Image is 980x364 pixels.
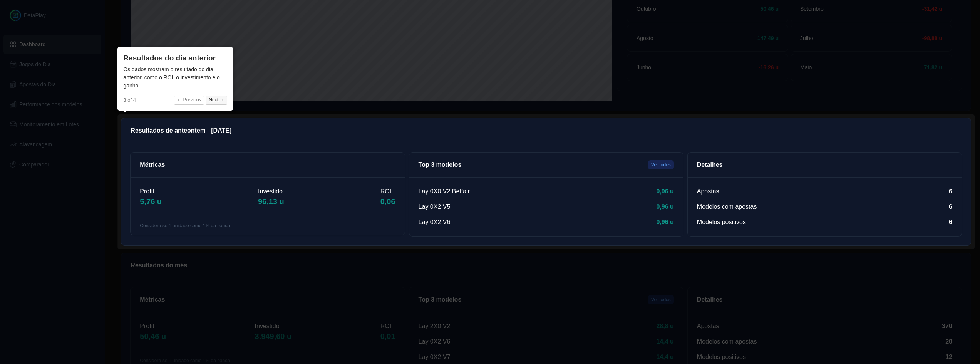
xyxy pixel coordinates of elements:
[258,187,284,196] p: Investido
[258,196,284,207] p: 96,13 u
[131,126,962,135] p: Resultados de anteontem - [DATE]
[123,53,227,64] header: Resultados do dia anterior
[140,196,162,207] p: 5,76 u
[697,187,719,196] div: Apostas
[206,96,227,105] button: Next →
[419,202,451,211] a: Lay 0X2 V5
[697,218,746,227] div: Modelos positivos
[140,160,395,169] p: Métricas
[949,187,952,196] div: 6
[140,223,395,229] p: Considera-se 1 unidade como 1% da banca
[380,196,395,207] p: 0,06
[419,187,470,196] a: Lay 0X0 V2 Betfair
[656,202,673,211] div: 0,96 u
[419,218,451,227] a: Lay 0X2 V6
[949,218,952,227] div: 6
[380,187,395,196] p: ROI
[697,202,757,211] div: Modelos com apostas
[174,96,204,105] button: ← Previous
[697,160,952,169] p: Detalhes
[419,160,462,169] p: Top 3 modelos
[949,202,952,211] div: 6
[656,218,673,227] div: 0,96 u
[648,160,674,169] button: Ver todos
[123,65,227,90] div: Os dados mostram o resultado do dia anterior, como o ROI, o investimento e o ganho.
[656,187,673,196] div: 0,96 u
[123,96,136,104] span: 3 of 4
[140,187,162,196] p: Profit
